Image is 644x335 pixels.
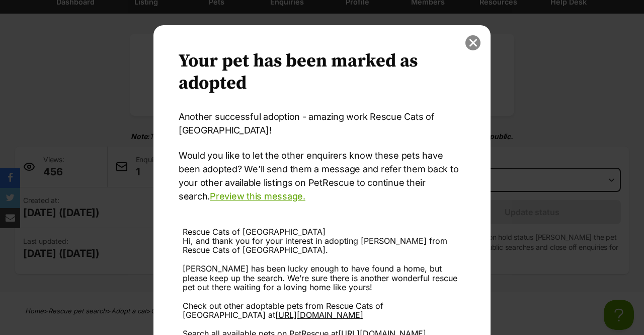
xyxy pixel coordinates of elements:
[275,310,363,320] a: [URL][DOMAIN_NAME]
[179,110,465,137] p: Another successful adoption - amazing work Rescue Cats of [GEOGRAPHIC_DATA]!
[183,227,326,237] span: Rescue Cats of [GEOGRAPHIC_DATA]
[179,149,465,203] p: Would you like to let the other enquirers know these pets have been adopted? We’ll send them a me...
[465,35,480,50] button: close
[179,50,465,95] h2: Your pet has been marked as adopted
[210,191,305,202] a: Preview this message.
